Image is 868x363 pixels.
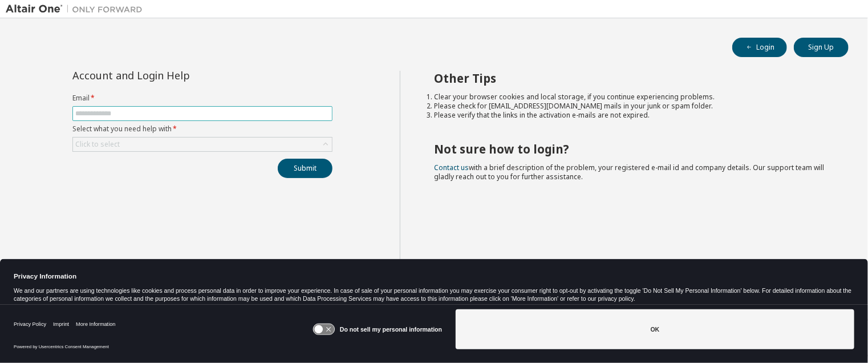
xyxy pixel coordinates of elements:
[435,102,829,111] li: Please check for [EMAIL_ADDRESS][DOMAIN_NAME] mails in your junk or spam folder.
[435,71,829,86] h2: Other Tips
[72,124,332,134] label: Select what you need help with
[435,163,825,181] span: with a brief description of the problem, your registered e-mail id and company details. Our suppo...
[435,111,829,120] li: Please verify that the links in the activation e-mails are not expired.
[6,3,148,15] img: Altair One
[278,159,332,178] button: Submit
[794,38,849,57] button: Sign Up
[732,38,787,57] button: Login
[435,92,829,102] li: Clear your browser cookies and local storage, if you continue experiencing problems.
[435,163,469,172] a: Contact us
[72,71,281,80] div: Account and Login Help
[75,140,120,149] div: Click to select
[73,138,332,151] div: Click to select
[72,94,332,103] label: Email
[435,142,829,156] h2: Not sure how to login?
